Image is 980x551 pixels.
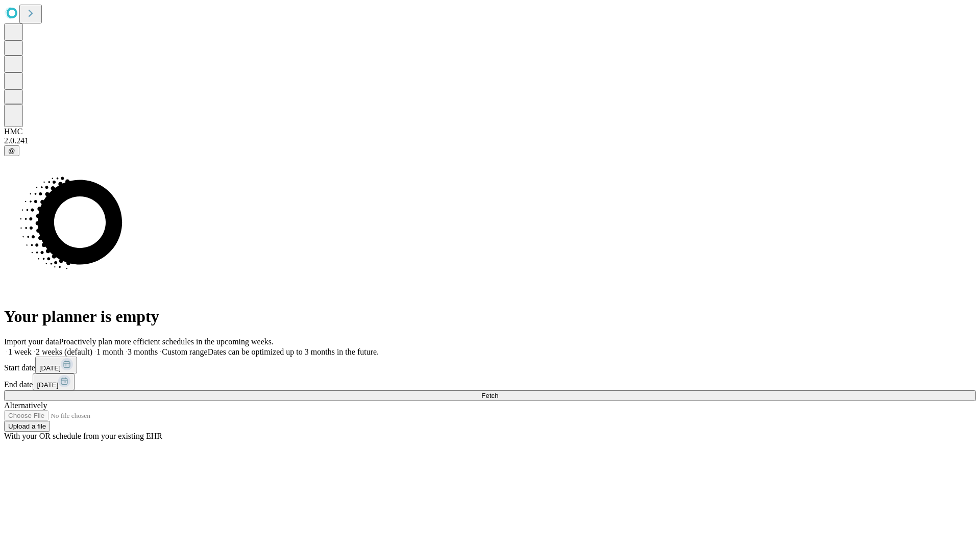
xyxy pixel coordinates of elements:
[36,347,92,356] span: 2 weeks (default)
[4,421,50,432] button: Upload a file
[4,127,976,136] div: HMC
[37,381,58,389] span: [DATE]
[4,337,59,346] span: Import your data
[8,347,32,356] span: 1 week
[8,147,15,155] span: @
[4,401,47,410] span: Alternatively
[481,392,498,399] span: Fetch
[4,145,19,156] button: @
[96,347,124,356] span: 1 month
[4,390,976,401] button: Fetch
[33,373,75,390] button: [DATE]
[208,347,379,356] span: Dates can be optimized up to 3 months in the future.
[35,357,77,373] button: [DATE]
[4,307,976,326] h1: Your planner is empty
[39,364,61,372] span: [DATE]
[4,136,976,145] div: 2.0.241
[128,347,158,356] span: 3 months
[162,347,207,356] span: Custom range
[4,357,976,373] div: Start date
[4,373,976,390] div: End date
[59,337,274,346] span: Proactively plan more efficient schedules in the upcoming weeks.
[4,432,162,440] span: With your OR schedule from your existing EHR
